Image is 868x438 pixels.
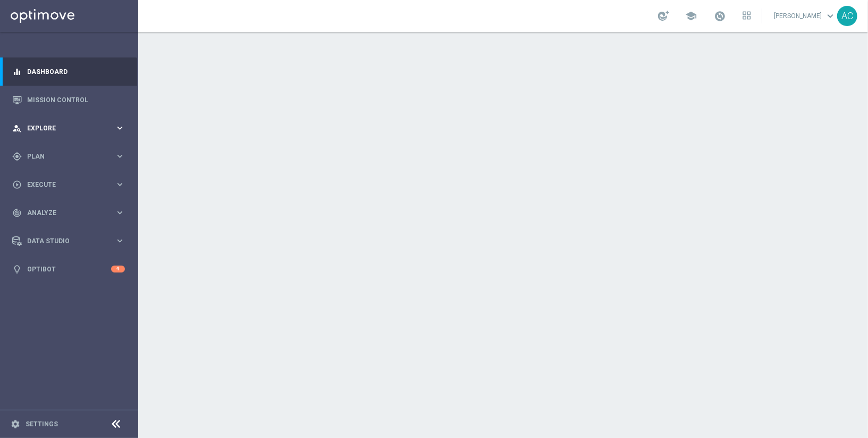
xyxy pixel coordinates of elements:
button: Data Studio keyboard_arrow_right [12,237,125,245]
i: track_changes [12,208,22,218]
i: keyboard_arrow_right [115,208,125,218]
button: person_search Explore keyboard_arrow_right [12,124,125,133]
button: play_circle_outline Execute keyboard_arrow_right [12,180,125,189]
span: Explore [27,125,115,131]
button: lightbulb Optibot 4 [12,265,125,274]
i: equalizer [12,67,22,77]
span: school [685,10,697,22]
div: Data Studio [12,236,115,246]
div: Optibot [12,255,125,283]
i: person_search [12,123,22,133]
button: Mission Control [12,96,125,104]
div: Mission Control [12,86,125,114]
span: Data Studio [27,238,115,244]
div: Execute [12,180,115,189]
a: Mission Control [27,86,125,114]
a: Dashboard [27,57,125,86]
i: keyboard_arrow_right [115,236,125,246]
i: gps_fixed [12,152,22,161]
span: Execute [27,181,115,188]
i: keyboard_arrow_right [115,151,125,161]
i: play_circle_outline [12,180,22,189]
div: 4 [111,266,125,272]
a: Settings [26,421,58,427]
button: gps_fixed Plan keyboard_arrow_right [12,152,125,161]
div: Dashboard [12,57,125,86]
div: AC [837,6,857,26]
a: [PERSON_NAME]keyboard_arrow_down [773,8,837,24]
i: keyboard_arrow_right [115,123,125,133]
span: Analyze [27,210,115,216]
i: lightbulb [12,265,22,274]
i: keyboard_arrow_right [115,179,125,189]
span: keyboard_arrow_down [824,10,836,22]
i: settings [11,419,20,429]
button: track_changes Analyze keyboard_arrow_right [12,209,125,217]
button: equalizer Dashboard [12,68,125,76]
a: Optibot [27,255,111,283]
div: Plan [12,152,115,161]
div: Explore [12,123,115,133]
div: Analyze [12,208,115,218]
span: Plan [27,153,115,160]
